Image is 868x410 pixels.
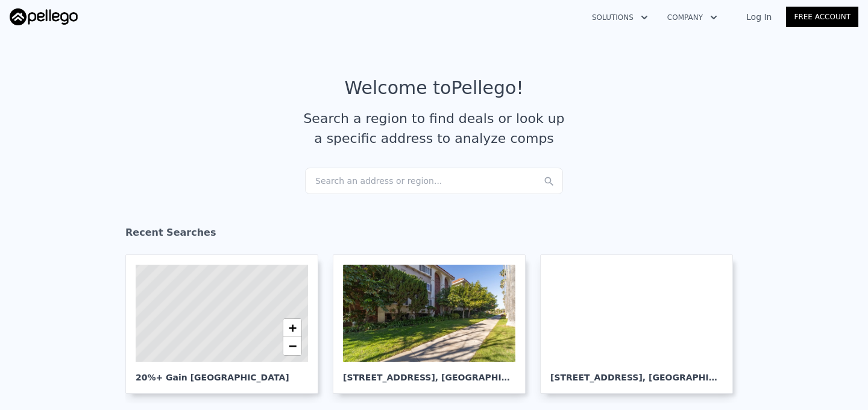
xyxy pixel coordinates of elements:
[289,338,297,353] span: −
[299,109,569,148] div: Search a region to find deals or look up a specific address to analyze comps
[732,11,786,23] a: Log In
[786,7,858,27] a: Free Account
[283,337,301,355] a: Zoom out
[658,7,727,28] button: Company
[540,254,743,394] a: [STREET_ADDRESS], [GEOGRAPHIC_DATA]
[125,254,328,394] a: 20%+ Gain [GEOGRAPHIC_DATA]
[305,168,563,194] div: Search an address or region...
[550,362,723,383] div: [STREET_ADDRESS] , [GEOGRAPHIC_DATA]
[289,320,297,335] span: +
[283,319,301,337] a: Zoom in
[582,7,658,28] button: Solutions
[136,362,308,383] div: 20%+ Gain [GEOGRAPHIC_DATA]
[343,362,515,383] div: [STREET_ADDRESS] , [GEOGRAPHIC_DATA]
[10,8,78,25] img: Pellego
[125,216,743,254] div: Recent Searches
[345,77,524,99] div: Welcome to Pellego !
[333,254,535,394] a: [STREET_ADDRESS], [GEOGRAPHIC_DATA]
